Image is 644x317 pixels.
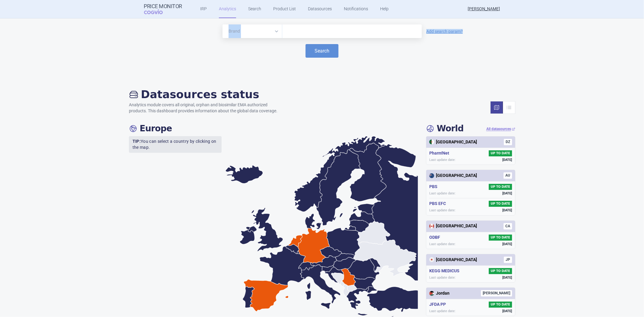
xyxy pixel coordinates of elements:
h4: Europe [129,123,172,134]
a: Add search param? [426,29,463,34]
img: Canada [429,224,434,229]
h5: ODBF [429,235,443,241]
span: UP TO DATE [489,302,512,308]
span: Last update date: [429,275,456,280]
span: DZ [504,139,512,145]
span: [DATE] [502,275,512,280]
span: Last update date: [429,158,456,162]
img: Algeria [429,139,434,144]
span: AU [504,172,512,179]
span: [DATE] [502,208,512,213]
span: Last update date: [429,242,456,246]
span: [DATE] [502,309,512,313]
span: [PERSON_NAME] [481,290,512,296]
h5: Pharm'Net [429,150,452,156]
div: [GEOGRAPHIC_DATA] [429,173,477,179]
span: UP TO DATE [489,201,512,207]
span: UP TO DATE [489,268,512,274]
h5: JFDA PP [429,302,448,308]
div: Jordan [429,290,450,296]
button: Search [306,44,338,58]
span: UP TO DATE [489,184,512,190]
span: CA [504,223,512,229]
img: Jordan [429,291,434,296]
div: [GEOGRAPHIC_DATA] [429,139,477,145]
h4: World [426,123,464,134]
h5: PBS [429,184,440,190]
h5: PBS EFC [429,201,448,207]
img: Japan [429,257,434,262]
span: JP [504,257,512,263]
a: All datasources [486,126,515,132]
h2: Datasources status [129,88,284,101]
strong: TIP: [133,139,141,144]
span: Last update date: [429,309,456,313]
span: Last update date: [429,208,456,213]
span: [DATE] [502,158,512,162]
span: [DATE] [502,242,512,246]
p: You can select a country by clicking on the map. [129,136,222,153]
div: [GEOGRAPHIC_DATA] [429,223,477,229]
strong: Price Monitor [144,3,182,9]
h5: KEGG MEDICUS [429,268,462,274]
span: COGVIO [144,9,171,14]
span: UP TO DATE [489,150,512,156]
a: Price MonitorCOGVIO [144,3,182,15]
div: [GEOGRAPHIC_DATA] [429,257,477,263]
img: Australia [429,173,434,178]
span: [DATE] [502,191,512,196]
span: Last update date: [429,191,456,196]
p: Analytics module covers all original, orphan and biosimilar EMA authorized products. This dashboa... [129,102,284,114]
span: UP TO DATE [489,235,512,241]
